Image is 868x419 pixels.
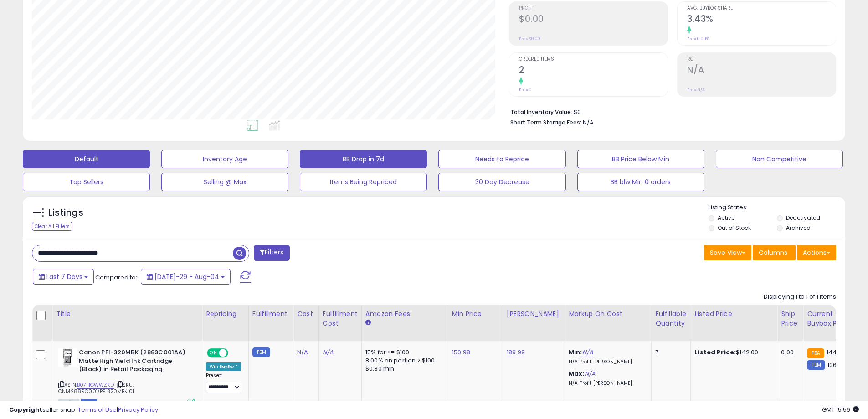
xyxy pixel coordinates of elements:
[297,309,315,319] div: Cost
[365,357,441,365] div: 8.00% on portion > $100
[718,224,751,232] label: Out of Stock
[58,381,134,395] span: | SKU: CNM2889C001/PFI320MBK 01
[519,87,532,93] small: Prev: 0
[519,36,540,41] small: Prev: $0.00
[56,309,198,319] div: Title
[297,348,308,357] a: N/A
[687,65,836,77] h2: N/A
[452,348,470,357] a: 150.98
[716,150,843,168] button: Non Competitive
[252,309,289,319] div: Fulfillment
[206,372,241,393] div: Preset:
[718,214,734,222] label: Active
[569,359,644,365] p: N/A Profit [PERSON_NAME]
[565,305,652,341] th: The percentage added to the cost of goods (COGS) that forms the calculator for Min & Max prices.
[95,273,137,282] span: Compared to:
[206,309,245,319] div: Repricing
[254,245,289,261] button: Filters
[58,348,195,406] div: ASIN:
[33,269,94,285] button: Last 7 Days
[687,36,709,41] small: Prev: 0.00%
[323,309,358,328] div: Fulfillment Cost
[507,348,525,357] a: 189.99
[687,14,836,26] h2: 3.43%
[58,399,79,407] span: All listings currently available for purchase on Amazon
[694,348,770,357] div: $142.00
[300,150,427,168] button: BB Drop in 7d
[827,348,846,357] span: 144.95
[582,348,593,357] a: N/A
[786,224,811,232] label: Archived
[709,203,845,212] p: Listing States:
[781,309,799,328] div: Ship Price
[78,405,117,414] a: Terms of Use
[519,6,668,11] span: Profit
[759,248,787,257] span: Columns
[510,119,581,126] b: Short Term Storage Fees:
[519,65,668,77] h2: 2
[438,150,565,168] button: Needs to Reprice
[208,349,219,357] span: ON
[9,406,158,414] div: seller snap | |
[781,348,796,357] div: 0.00
[694,309,773,319] div: Listed Price
[585,369,596,378] a: N/A
[141,269,231,285] button: [DATE]-29 - Aug-04
[583,118,594,127] span: N/A
[569,369,585,378] b: Max:
[161,173,288,191] button: Selling @ Max
[206,362,241,371] div: Win BuyBox *
[569,309,647,319] div: Markup on Cost
[23,150,150,168] button: Default
[507,309,561,319] div: [PERSON_NAME]
[118,405,158,414] a: Privacy Policy
[79,348,190,376] b: Canon PFI-320MBK (2889C001AA) Matte High Yield Ink Cartridge (Black) in Retail Packaging
[510,106,829,117] li: $0
[365,319,371,327] small: Amazon Fees.
[300,173,427,191] button: Items Being Repriced
[323,348,334,357] a: N/A
[764,293,836,301] div: Displaying 1 to 1 of 1 items
[23,173,150,191] button: Top Sellers
[577,173,704,191] button: BB blw Min 0 orders
[154,272,219,281] span: [DATE]-29 - Aug-04
[452,309,499,319] div: Min Price
[687,87,705,93] small: Prev: N/A
[687,57,836,62] span: ROI
[519,14,668,26] h2: $0.00
[519,57,668,62] span: Ordered Items
[807,360,825,370] small: FBM
[9,405,42,414] strong: Copyright
[827,361,837,369] span: 136
[48,207,83,219] h5: Listings
[687,6,836,11] span: Avg. Buybox Share
[438,173,565,191] button: 30 Day Decrease
[807,348,824,358] small: FBA
[704,245,751,260] button: Save View
[46,272,82,281] span: Last 7 Days
[655,309,687,328] div: Fulfillable Quantity
[655,348,683,357] div: 7
[786,214,820,222] label: Deactivated
[365,365,441,373] div: $0.30 min
[577,150,704,168] button: BB Price Below Min
[694,348,736,357] b: Listed Price:
[797,245,836,260] button: Actions
[58,348,77,367] img: 31YouMh3S7L._SL40_.jpg
[252,347,270,357] small: FBM
[77,381,114,389] a: B07HGWWZKD
[822,405,859,414] span: 2025-08-12 15:59 GMT
[807,309,854,328] div: Current Buybox Price
[510,108,572,116] b: Total Inventory Value:
[32,222,72,231] div: Clear All Filters
[161,150,288,168] button: Inventory Age
[365,309,444,319] div: Amazon Fees
[569,380,644,387] p: N/A Profit [PERSON_NAME]
[569,348,582,357] b: Min:
[227,349,241,357] span: OFF
[365,348,441,357] div: 15% for <= $100
[753,245,796,260] button: Columns
[81,399,97,407] span: FBM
